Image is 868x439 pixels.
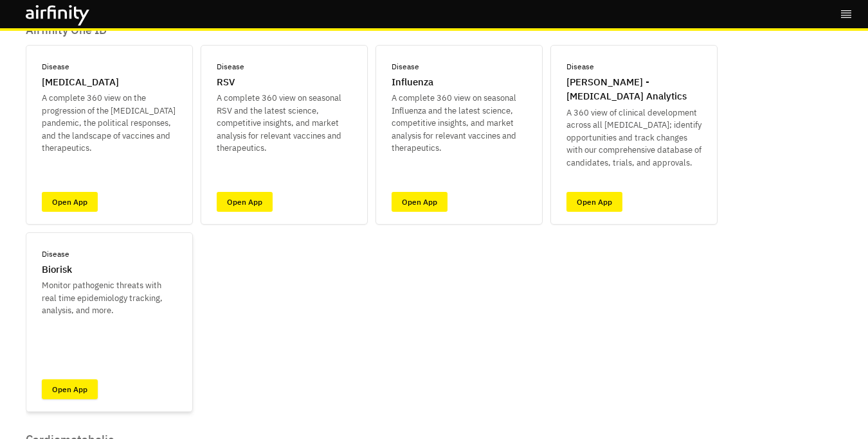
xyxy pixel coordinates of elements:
p: A complete 360 view on seasonal RSV and the latest science, competitive insights, and market anal... [217,92,352,155]
p: [MEDICAL_DATA] [42,75,119,90]
p: Disease [566,61,594,73]
a: Open App [566,192,622,212]
p: [PERSON_NAME] - [MEDICAL_DATA] Analytics [566,75,701,104]
p: A complete 360 view on the progression of the [MEDICAL_DATA] pandemic, the political responses, a... [42,92,177,155]
a: Open App [392,192,448,212]
p: Disease [392,61,419,73]
p: Disease [42,61,69,73]
p: Disease [42,248,69,260]
a: Open App [42,379,98,399]
p: Monitor pathogenic threats with real time epidemiology tracking, analysis, and more. [42,279,177,317]
p: A complete 360 view on seasonal Influenza and the latest science, competitive insights, and marke... [392,92,527,155]
a: Open App [42,192,98,212]
p: Influenza [392,75,433,90]
p: A 360 view of clinical development across all [MEDICAL_DATA]; identify opportunities and track ch... [566,107,701,169]
p: Disease [217,61,244,73]
p: Biorisk [42,263,72,277]
p: RSV [217,75,235,90]
a: Open App [217,192,273,212]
